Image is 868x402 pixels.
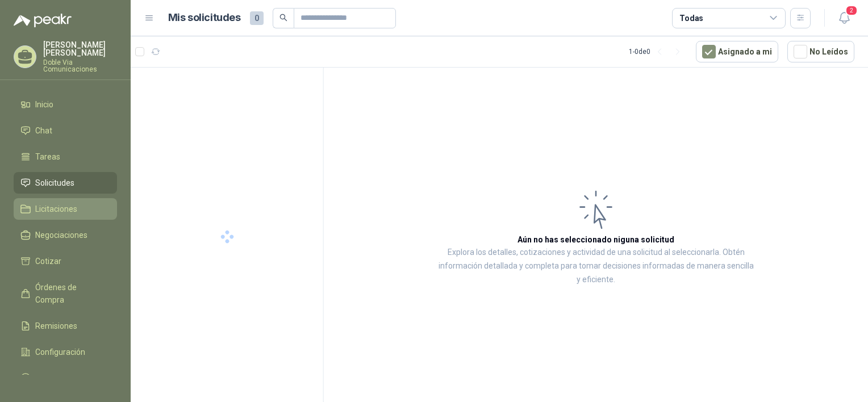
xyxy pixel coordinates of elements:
span: Licitaciones [35,203,77,215]
a: Licitaciones [14,198,117,220]
p: [PERSON_NAME] [PERSON_NAME] [43,41,117,57]
span: Remisiones [35,320,77,332]
a: Órdenes de Compra [14,277,117,311]
a: Manuales y ayuda [14,367,117,389]
h3: Aún no has seleccionado niguna solicitud [518,233,674,246]
a: Tareas [14,146,117,167]
img: Logo peakr [14,14,72,27]
h1: Mis solicitudes [168,10,241,26]
p: Doble Via Comunicaciones [43,59,117,73]
a: Cotizar [14,250,117,272]
button: No Leídos [787,41,854,62]
span: Solicitudes [35,177,74,189]
button: 2 [834,8,854,28]
span: Órdenes de Compra [35,281,106,306]
span: Chat [35,124,52,137]
a: Remisiones [14,315,117,337]
span: Negociaciones [35,229,87,241]
div: 1 - 0 de 0 [629,43,687,61]
a: Chat [14,120,117,141]
span: search [279,14,287,22]
a: Negociaciones [14,224,117,246]
a: Inicio [14,94,117,115]
span: 0 [250,11,264,25]
span: Tareas [35,150,60,163]
p: Explora los detalles, cotizaciones y actividad de una solicitud al seleccionarla. Obtén informaci... [437,246,754,287]
span: Cotizar [35,255,61,267]
span: Configuración [35,346,85,358]
span: Manuales y ayuda [35,372,100,384]
a: Solicitudes [14,172,117,194]
a: Configuración [14,341,117,363]
span: 2 [845,5,858,16]
button: Asignado a mi [696,41,778,62]
div: Todas [679,12,703,24]
span: Inicio [35,98,53,111]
